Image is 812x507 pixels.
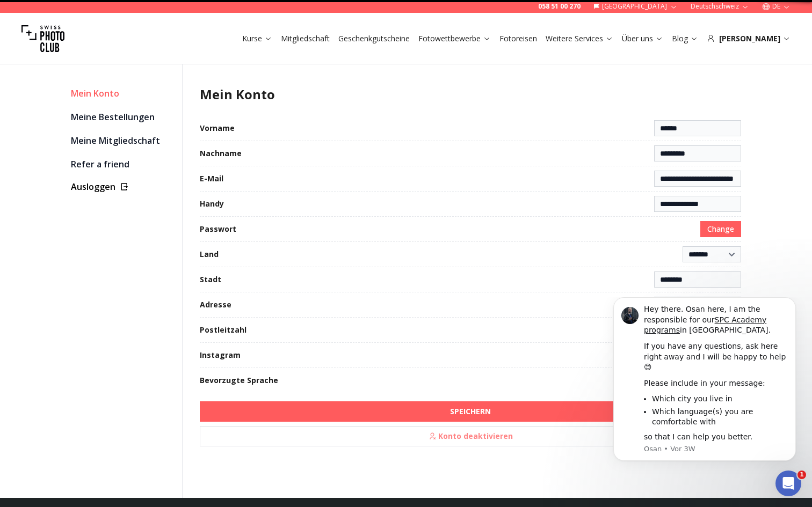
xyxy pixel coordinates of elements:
[422,428,519,445] span: Konto deaktivieren
[71,157,173,172] a: Refer a friend
[71,109,173,124] a: Meine Bestellungen
[622,33,663,44] a: Über uns
[200,123,235,134] label: Vorname
[200,426,741,446] button: Konto deaktivieren
[281,33,330,44] a: Mitgliedschaft
[200,350,241,361] label: Instagram
[618,31,668,46] button: Über uns
[238,31,277,46] button: Kurse
[277,31,334,46] button: Mitgliedschaft
[242,33,272,44] a: Kurse
[538,2,581,11] a: 058 51 00 270
[200,224,236,234] label: Passwort
[200,375,278,386] label: Bevorzugte Sprache
[71,133,173,148] a: Meine Mitgliedschaft
[495,31,541,46] button: Fotoreisen
[798,471,806,479] span: 1
[200,299,231,310] label: Adresse
[672,33,698,44] a: Blog
[334,31,414,46] button: Geschenkgutscheine
[71,180,173,193] button: Ausloggen
[200,199,224,209] label: Handy
[668,31,702,46] button: Blog
[546,33,613,44] a: Weitere Services
[450,406,491,417] b: SPEICHERN
[200,325,247,335] label: Postleitzahl
[700,221,741,237] button: Change
[200,249,219,260] label: Land
[775,471,801,496] iframe: Intercom live chat
[200,148,242,159] label: Nachname
[200,86,741,103] h1: Mein Konto
[200,173,223,184] label: E-Mail
[541,31,618,46] button: Weitere Services
[71,86,173,101] div: Mein Konto
[707,224,734,234] span: Change
[21,17,64,60] img: Swiss photo club
[414,31,495,46] button: Fotowettbewerbe
[499,33,537,44] a: Fotoreisen
[338,33,410,44] a: Geschenkgutscheine
[200,274,221,285] label: Stadt
[418,33,491,44] a: Fotowettbewerbe
[200,401,741,422] button: SPEICHERN
[707,33,791,44] div: [PERSON_NAME]
[597,297,812,502] iframe: Intercom notifications Nachricht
